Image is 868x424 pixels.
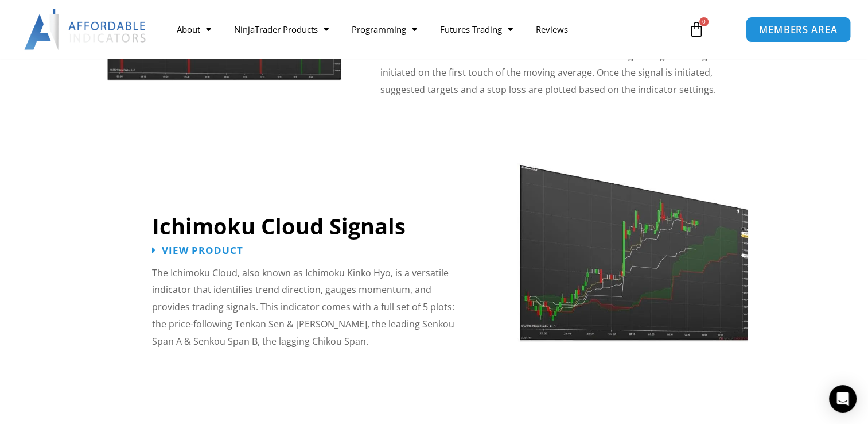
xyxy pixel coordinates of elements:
a: Reviews [524,16,579,43]
div: Open Intercom Messenger [829,385,857,413]
a: Programming [340,16,428,43]
a: Futures Trading [428,16,524,43]
img: LogoAI | Affordable Indicators – NinjaTrader [24,9,147,50]
p: The Ichimoku Cloud, also known as Ichimoku Kinko Hyo, is a versatile indicator that identifies tr... [152,264,469,350]
a: About [165,16,222,43]
nav: Menu [165,16,677,43]
img: Ichimuku | Affordable Indicators – NinjaTrader [517,142,749,342]
a: Ichimoku Cloud Signals [152,210,406,240]
span: 0 [699,17,709,26]
a: MEMBERS AREA [745,16,850,42]
a: View Product [152,245,243,255]
a: NinjaTrader Products [222,16,340,43]
span: MEMBERS AREA [759,25,838,34]
span: View Product [162,245,243,255]
a: 0 [671,13,722,46]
